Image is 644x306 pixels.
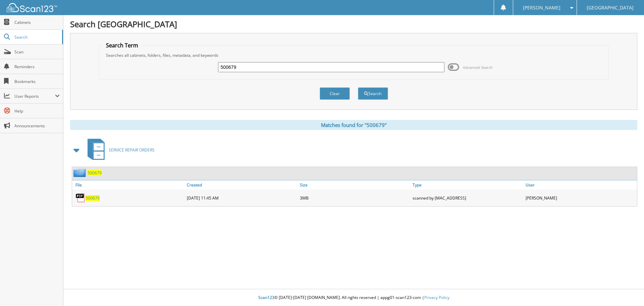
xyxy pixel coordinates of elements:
span: Announcements [14,123,60,129]
div: 3MB [298,191,411,205]
span: [PERSON_NAME] [523,6,560,10]
a: Privacy Policy [424,295,449,300]
span: [GEOGRAPHIC_DATA] [587,6,634,10]
img: scan123-logo-white.svg [7,3,57,12]
a: Size [298,180,411,189]
a: 500679 [88,170,102,176]
span: Help [14,108,60,114]
div: Searches all cabinets, folders, files, metadata, and keywords [103,52,605,58]
a: File [72,180,185,189]
div: Matches found for "500679" [70,120,637,130]
span: Search [14,34,59,40]
span: Cabinets [14,19,60,25]
span: Scan123 [258,295,274,300]
a: SERVICE REPAIR ORDERS [84,137,155,163]
span: SERVICE REPAIR ORDERS [109,147,155,153]
div: [PERSON_NAME] [524,191,637,205]
div: © [DATE]-[DATE] [DOMAIN_NAME]. All rights reserved | appg01-scan123-com | [63,290,644,306]
div: scanned by [MAC_ADDRESS] [411,191,524,205]
button: Clear [320,87,350,100]
img: PDF.png [75,193,86,203]
legend: Search Term [103,42,142,49]
a: User [524,180,637,189]
span: Bookmarks [14,79,60,84]
a: 500679 [86,195,100,201]
button: Search [358,87,388,100]
span: Reminders [14,64,60,70]
h1: Search [GEOGRAPHIC_DATA] [70,18,637,30]
span: User Reports [14,93,55,99]
span: Advanced Search [463,65,493,70]
img: folder2.png [73,169,88,177]
span: Scan [14,49,60,55]
div: [DATE] 11:45 AM [185,191,298,205]
a: Created [185,180,298,189]
a: Type [411,180,524,189]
